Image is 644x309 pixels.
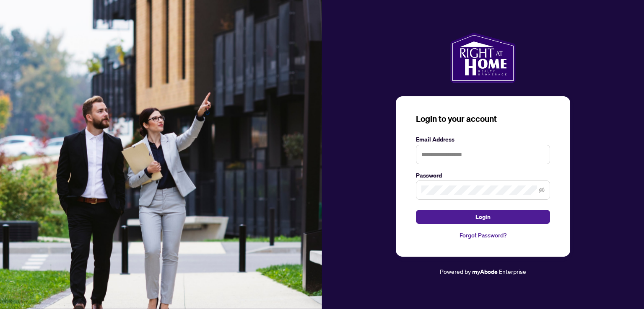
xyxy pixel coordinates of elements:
button: Login [416,210,550,224]
h3: Login to your account [416,113,550,125]
span: eye-invisible [539,187,545,193]
img: ma-logo [450,33,515,83]
label: Email Address [416,135,550,144]
label: Password [416,171,550,180]
a: Forgot Password? [416,231,550,240]
span: Powered by [440,268,471,275]
a: myAbode [472,267,498,276]
span: Enterprise [499,268,526,275]
span: Login [475,210,491,224]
